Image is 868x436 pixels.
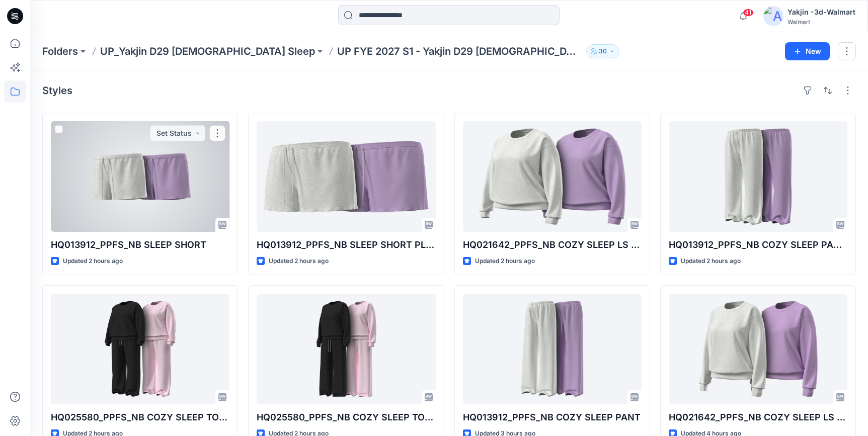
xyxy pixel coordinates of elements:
p: Updated 2 hours ago [63,256,123,267]
h4: Styles [42,84,72,97]
p: HQ021642_PPFS_NB COZY SLEEP LS TOP [669,410,847,424]
span: 41 [743,9,754,17]
a: HQ013912_PPFS_NB COZY SLEEP PANT [463,294,642,404]
div: Walmart [787,18,855,26]
p: HQ025580_PPFS_NB COZY SLEEP TOP PANT_PLUS [51,410,229,424]
a: HQ013912_PPFS_NB COZY SLEEP PANT_PLUS [669,121,847,232]
p: HQ013912_PPFS_NB COZY SLEEP PANT_PLUS [669,238,847,252]
p: HQ013912_PPFS_NB SLEEP SHORT [51,238,229,252]
p: HQ025580_PPFS_NB COZY SLEEP TOP PANT [257,410,435,424]
a: HQ013912_PPFS_NB SLEEP SHORT PLUS [257,121,435,232]
a: Folders [42,44,78,58]
a: HQ025580_PPFS_NB COZY SLEEP TOP PANT_PLUS [51,294,229,404]
p: HQ013912_PPFS_NB SLEEP SHORT PLUS [257,238,435,252]
p: HQ013912_PPFS_NB COZY SLEEP PANT [463,410,642,424]
p: UP FYE 2027 S1 - Yakjin D29 [DEMOGRAPHIC_DATA] Sleepwear [337,44,582,58]
button: 30 [586,44,619,58]
a: HQ021642_PPFS_NB COZY SLEEP LS TOP [669,294,847,404]
a: HQ021642_PPFS_NB COZY SLEEP LS TOP PLUS [463,121,642,232]
a: HQ013912_PPFS_NB SLEEP SHORT [51,121,229,232]
p: 30 [599,46,607,57]
a: UP_Yakjin D29 [DEMOGRAPHIC_DATA] Sleep [100,44,315,58]
p: Updated 2 hours ago [475,256,535,267]
p: Updated 2 hours ago [269,256,329,267]
p: HQ021642_PPFS_NB COZY SLEEP LS TOP PLUS [463,238,642,252]
p: Updated 2 hours ago [681,256,741,267]
img: avatar [763,6,783,26]
div: Yakjin -3d-Walmart [787,6,855,18]
a: HQ025580_PPFS_NB COZY SLEEP TOP PANT [257,294,435,404]
button: New [785,42,830,60]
